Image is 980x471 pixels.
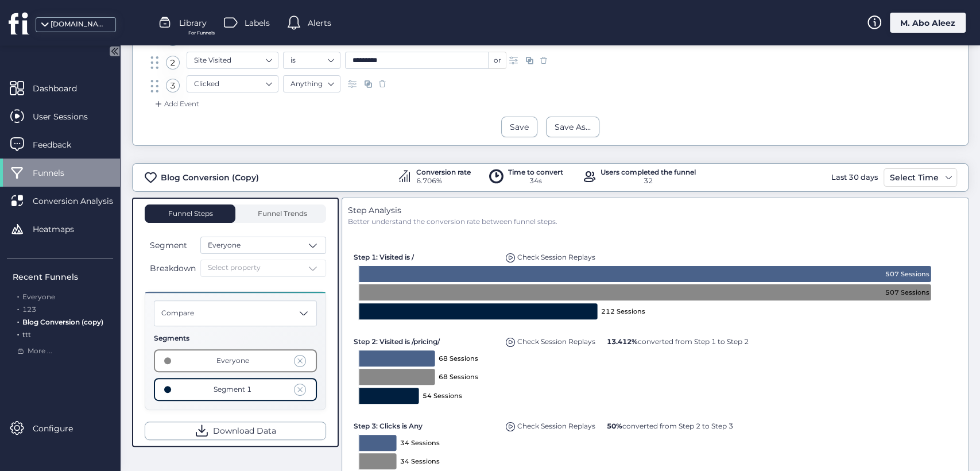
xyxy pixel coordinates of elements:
span: Library [179,17,207,29]
span: . [17,315,19,326]
span: ttt [22,330,31,339]
span: Check Session Replays [517,422,595,430]
span: 123 [22,305,36,314]
span: converted from Step 1 to Step 2 [607,337,749,346]
div: Replays of user dropping [503,331,598,348]
text: 68 Sessions [439,373,478,381]
nz-select-item: Site Visited [194,52,271,69]
div: Segments [154,333,317,344]
div: Step Analysis [348,204,962,217]
div: Replays of user dropping [503,416,598,432]
span: Heatmaps [33,223,91,235]
text: 34 Sessions [400,439,440,447]
b: 13.412% [607,337,638,346]
span: Breakdown [150,262,196,275]
div: [DOMAIN_NAME] [51,19,108,30]
span: Alerts [308,17,331,29]
div: Blog Conversion (Copy) [161,171,259,184]
span: Step 3: Clicks is Any [354,422,423,430]
span: Download Data [213,424,276,437]
div: Users completed the funnel [601,169,696,176]
nz-select-item: Clicked [194,75,271,92]
span: Blog Conversion (copy) [22,318,103,326]
div: 6.706% [416,176,471,187]
text: 507 Sessions [885,288,929,296]
text: 68 Sessions [439,354,478,362]
button: Segment [145,238,198,252]
div: 13.412% converted from Step 1 to Step 2 [604,331,752,347]
span: Dashboard [33,82,94,95]
div: Save [510,121,529,133]
span: Everyone [22,292,55,301]
div: Everyone [216,356,249,366]
div: Step 2: Visited is /pricing/ [354,331,497,347]
text: 212 Sessions [601,307,645,315]
div: Select Time [887,171,942,184]
div: Add Event [153,98,199,110]
text: 54 Sessions [423,392,462,400]
span: . [17,290,19,301]
span: Conversion Analysis [33,195,130,207]
span: converted from Step 2 to Step 3 [607,422,733,430]
div: or [489,52,506,69]
nz-select-item: is [290,52,333,69]
div: 2 [166,56,180,70]
div: Step 1: Visited is / [354,247,497,262]
span: . [17,303,19,314]
button: Download Data [145,422,326,440]
div: Time to convert [508,169,563,176]
span: Funnels [33,167,82,179]
span: More ... [28,346,52,357]
span: Configure [33,422,90,435]
div: Step 3: Clicks is Any [354,416,497,431]
span: . [17,328,19,339]
span: Funnel Steps [167,210,213,217]
div: 32 [601,176,696,187]
span: User Sessions [33,110,105,123]
span: Segment [150,239,187,252]
div: Better understand the conversion rate between funnel steps. [348,217,962,227]
div: 34s [508,176,563,187]
span: Feedback [33,138,88,151]
div: Replays of user dropping [503,247,598,263]
span: Labels [245,17,270,29]
div: 50% converted from Step 2 to Step 3 [604,416,736,431]
b: 50% [607,422,622,430]
div: Conversion rate [416,169,471,176]
text: 34 Sessions [400,457,440,465]
div: 3 [166,79,180,92]
span: Everyone [208,240,241,251]
span: Step 1: Visited is / [354,253,414,261]
span: Compare [161,308,194,319]
div: Last 30 days [828,168,881,187]
span: Step 2: Visited is /pricing/ [354,337,440,346]
nz-select-item: Anything [290,75,333,92]
div: M. Abo Aleez [890,13,966,33]
span: Check Session Replays [517,337,595,346]
button: Breakdown [145,261,198,275]
text: 507 Sessions [885,270,929,278]
div: Segment 1 [214,384,251,395]
span: For Funnels [188,29,215,37]
span: Check Session Replays [517,253,595,261]
span: Funnel Trends [255,210,307,217]
div: Recent Funnels [13,271,113,283]
div: Save As... [555,121,591,133]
